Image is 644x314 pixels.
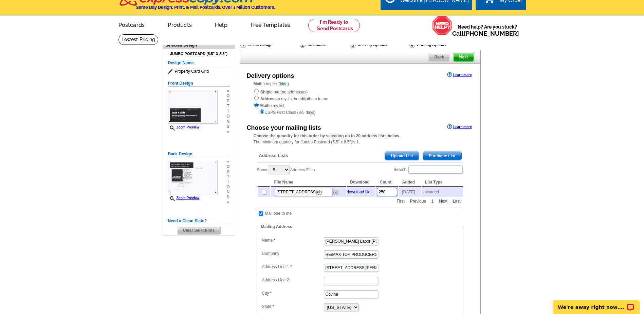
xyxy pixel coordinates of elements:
img: Customize [300,42,306,48]
input: Search: [408,165,463,174]
span: o [226,164,229,169]
span: » [226,200,229,205]
a: Next [437,198,449,204]
img: Printing Options & Summary [409,42,415,48]
td: [DATE] [399,187,421,197]
span: Back [428,53,450,61]
a: Remove this list [333,189,338,193]
span: n [226,190,229,195]
span: Need help? Are you stuck? [452,23,522,37]
span: i [226,109,229,114]
div: to my list ( ) [240,81,480,116]
span: » [226,88,229,93]
span: Next [453,53,474,61]
th: List Type [422,178,463,187]
strong: Choose the quantity for this order by selecting up to 20 address lists below. [254,134,400,138]
a: 1 [429,198,435,204]
h4: Jumbo Postcard (5.5" x 8.5") [168,52,230,56]
a: Previous [408,198,428,204]
span: Upload List [385,152,419,160]
label: Search: [393,165,463,174]
select: ShowAddress Files [268,165,290,174]
a: Help [204,16,238,32]
label: City [262,290,323,296]
span: Call [452,30,519,37]
div: The minimum quantity for Jumbo Postcard (5.5" x 8.5")is 1. [240,133,480,145]
span: s [226,124,229,129]
a: Learn more [447,124,472,129]
span: Address Lists [259,153,288,159]
img: Select Design [240,42,246,48]
iframe: LiveChat chat widget [549,293,644,314]
div: Printing Options [409,41,469,48]
div: USPS First Class (3-5 days) [254,109,467,116]
h5: Back Design [168,151,230,157]
img: Delivery Options [350,42,356,48]
strong: Mail [260,103,268,108]
div: Choose your mailing lists [247,123,321,133]
span: Purchase List [423,152,461,160]
div: Delivery Options [349,41,409,50]
span: o [226,185,229,190]
strong: Mail [254,82,261,86]
span: o [226,93,229,99]
a: download file [347,190,370,194]
strong: Ship [260,90,269,94]
img: delete.png [333,190,338,195]
a: hide [280,82,288,86]
a: [PHONE_NUMBER] [464,30,519,37]
label: Address Line 2 [262,277,323,283]
span: o [226,114,229,119]
th: Added [399,178,421,187]
span: s [226,195,229,200]
a: Zoom Preview [168,196,200,200]
img: small-thumb.jpg [168,90,218,124]
label: Address Line 1 [262,264,323,270]
strong: Address [260,97,277,101]
legend: Mailing Address [260,224,293,230]
a: Back [428,53,450,62]
h4: Same Day Design, Print, & Mail Postcards. Over 1 Million Customers. [136,5,275,10]
th: Download [347,178,375,187]
a: Learn more [447,72,472,77]
span: t [226,104,229,109]
h5: Design Name [168,60,230,66]
span: i [226,179,229,185]
a: Last [451,198,462,204]
div: to me (no addresses) to my list but them to me to my list [254,88,467,116]
div: Customize [299,41,349,50]
strong: ship [299,97,308,101]
span: t [226,174,229,179]
a: Postcards [108,16,156,32]
span: » [226,159,229,164]
th: File Name [271,178,346,187]
span: n [226,119,229,124]
img: small-thumb.jpg [168,161,218,194]
span: p [226,99,229,104]
th: Count [376,178,398,187]
label: Show Address Files [257,165,315,175]
label: Company [262,250,323,257]
img: help [432,16,452,35]
td: Mail one to me [265,210,292,217]
span: p [226,169,229,174]
div: Select Design [240,41,299,50]
span: Property Card Grid [168,68,230,75]
a: Zoom Preview [168,125,200,129]
h5: Front Design [168,80,230,87]
div: Selected Design [163,42,235,48]
a: Products [157,16,203,32]
td: Uploaded [422,187,463,197]
label: Name [262,237,323,243]
a: Free Templates [240,16,301,32]
span: » [226,129,229,134]
label: State [262,303,323,310]
a: First [395,198,406,204]
span: Clear Selections [177,226,220,234]
h5: Need a Clean Slate? [168,218,230,224]
div: Delivery options [247,71,294,81]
